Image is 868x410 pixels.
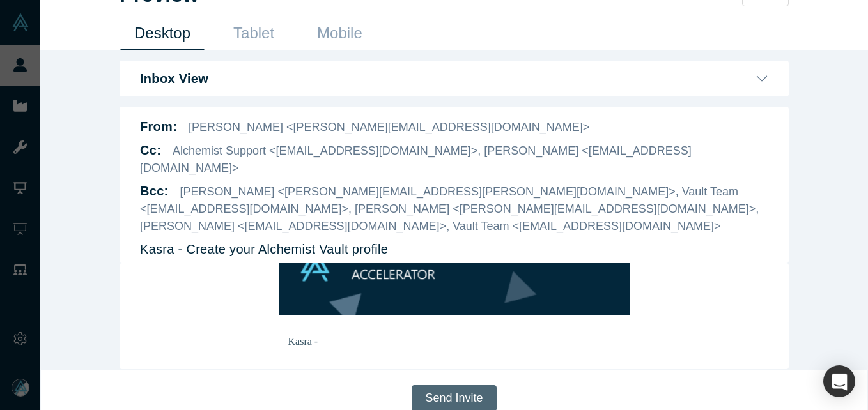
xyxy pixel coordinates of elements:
[140,71,768,86] button: Inbox View
[148,93,481,120] p: I am writing to tell you about the , and invite you to “plug in” at whatever level feels right.
[140,263,768,359] iframe: DemoDay Email Preview
[302,20,377,50] a: Mobile
[189,121,589,133] span: [PERSON_NAME] <[PERSON_NAME][EMAIL_ADDRESS][DOMAIN_NAME]>
[120,20,205,50] a: Desktop
[283,95,375,105] a: Alchemist Accelerator
[140,71,208,86] b: Inbox View
[219,20,289,50] a: Tablet
[140,184,169,198] b: Bcc :
[140,239,388,259] p: Kasra - Create your Alchemist Vault profile
[140,119,177,133] b: From:
[140,144,692,174] span: Alchemist Support <[EMAIL_ADDRESS][DOMAIN_NAME]>, [PERSON_NAME] <[EMAIL_ADDRESS][DOMAIN_NAME]>
[140,143,161,157] b: Cc :
[140,185,759,232] span: [PERSON_NAME] <[PERSON_NAME][EMAIL_ADDRESS][PERSON_NAME][DOMAIN_NAME]>, Vault Team <[EMAIL_ADDRES...
[148,72,481,301] div: Kasra -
